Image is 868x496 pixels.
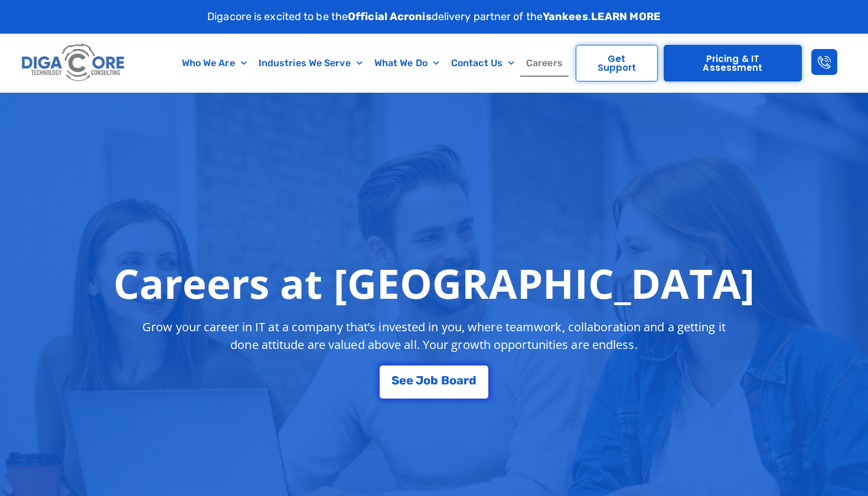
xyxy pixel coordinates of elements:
p: Grow your career in IT at a company that’s invested in you, where teamwork, collaboration and a g... [132,318,736,354]
a: Contact Us [445,50,520,77]
img: Digacore logo 1 [19,40,128,86]
a: What We Do [368,50,445,77]
strong: Yankees [543,10,588,23]
a: Get Support [576,45,658,81]
span: B [441,374,449,386]
span: b [430,374,438,386]
a: LEARN MORE [591,10,661,23]
nav: Menu [175,50,570,77]
span: a [456,374,464,386]
span: d [469,374,477,386]
h1: Careers at [GEOGRAPHIC_DATA] [113,259,755,306]
p: Digacore is excited to be the delivery partner of the . [207,9,661,25]
span: J [416,374,423,386]
span: Get Support [588,54,646,72]
a: Pricing & IT Assessment [664,45,801,81]
a: See Job Board [380,366,488,399]
strong: Official Acronis [348,10,432,23]
a: Industries We Serve [253,50,368,77]
span: e [406,374,413,386]
span: o [449,374,456,386]
span: o [423,374,430,386]
span: Pricing & IT Assessment [676,54,789,72]
a: Careers [520,50,569,77]
span: e [399,374,406,386]
a: Who We Are [176,50,253,77]
span: r [464,374,469,386]
span: S [391,374,399,386]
